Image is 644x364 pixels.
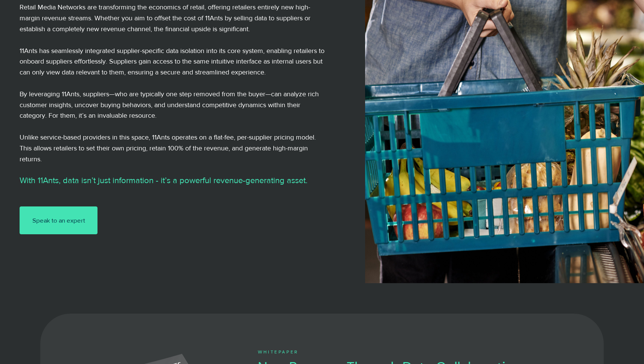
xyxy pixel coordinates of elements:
[20,176,308,185] span: With 11Ants, data isn’t just information - it’s a powerful revenue-generating asset.
[258,349,533,355] h3: WHITEPAPER
[32,216,85,225] span: Speak to an expert
[20,90,319,120] span: By leveraging 11Ants, suppliers—who are typically one step removed from the buyer—can analyze ric...
[20,47,324,76] span: 11Ants has seamlessly integrated supplier-specific data isolation into its core system, enabling ...
[20,3,311,33] span: Retail Media Networks are transforming the economics of retail, offering retailers entirely new h...
[20,133,316,163] span: Unlike service-based providers in this space, 11Ants operates on a flat-fee, per-supplier pricing...
[20,206,97,234] a: Speak to an expert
